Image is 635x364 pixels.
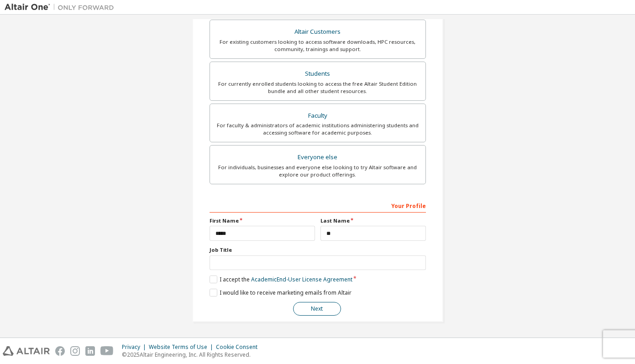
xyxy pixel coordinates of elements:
img: altair_logo.svg [3,346,50,356]
div: For currently enrolled students looking to access the free Altair Student Edition bundle and all ... [215,80,420,95]
img: Altair One [5,3,119,12]
div: For individuals, businesses and everyone else looking to try Altair software and explore our prod... [215,164,420,178]
div: Website Terms of Use [149,343,216,351]
p: © 2025 Altair Engineering, Inc. All Rights Reserved. [122,351,263,359]
label: Job Title [210,246,426,254]
div: Faculty [215,109,420,122]
div: Everyone else [215,151,420,164]
label: Last Name [320,217,426,224]
label: I accept the [210,276,352,283]
div: For faculty & administrators of academic institutions administering students and accessing softwa... [215,122,420,136]
a: Academic End-User License Agreement [251,276,352,283]
div: Students [215,68,420,80]
div: Altair Customers [215,26,420,38]
div: Privacy [122,343,149,351]
div: Your Profile [210,198,426,213]
button: Next [293,302,341,316]
img: facebook.svg [55,346,65,356]
img: instagram.svg [70,346,80,356]
img: linkedin.svg [85,346,95,356]
label: First Name [210,217,315,224]
div: For existing customers looking to access software downloads, HPC resources, community, trainings ... [215,38,420,53]
img: youtube.svg [100,346,114,356]
div: Cookie Consent [216,343,263,351]
label: I would like to receive marketing emails from Altair [210,289,352,296]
